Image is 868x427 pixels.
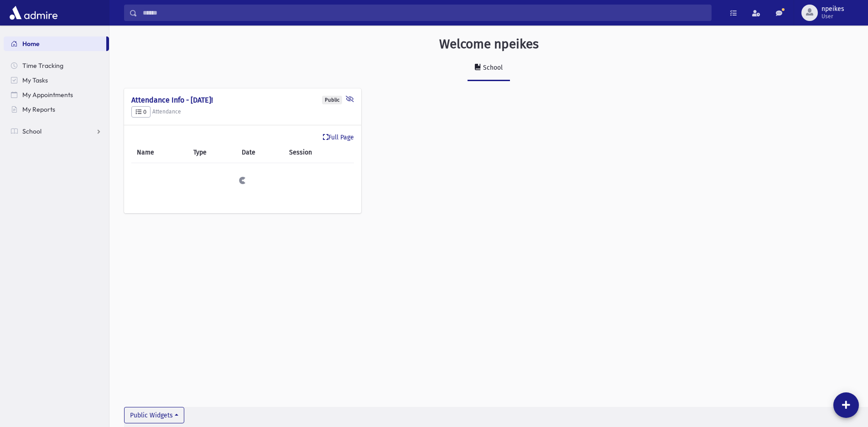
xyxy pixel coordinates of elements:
span: npeikes [821,5,844,13]
th: Name [131,142,188,163]
a: My Tasks [4,73,109,87]
a: Time Tracking [4,58,109,73]
h3: Welcome npeikes [439,36,539,52]
h4: Attendance Info - [DATE]! [131,96,354,104]
button: 0 [131,106,151,118]
span: 0 [135,108,146,115]
button: Public Widgets [124,407,184,423]
span: Time Tracking [22,62,63,70]
span: My Tasks [22,76,48,84]
input: Search [137,5,711,21]
span: User [821,13,844,20]
th: Type [188,142,236,163]
img: AdmirePro [7,4,60,22]
a: Full Page [323,133,354,142]
a: School [468,56,510,81]
th: Date [236,142,284,163]
span: Home [22,40,40,48]
span: School [22,127,42,135]
h5: Attendance [131,106,354,118]
span: My Reports [22,105,55,113]
div: Public [322,96,342,104]
a: My Appointments [4,87,109,102]
th: Session [284,142,354,163]
a: My Reports [4,102,109,117]
span: My Appointments [22,91,73,99]
div: School [481,64,503,72]
a: Home [4,36,106,51]
a: School [4,124,109,139]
